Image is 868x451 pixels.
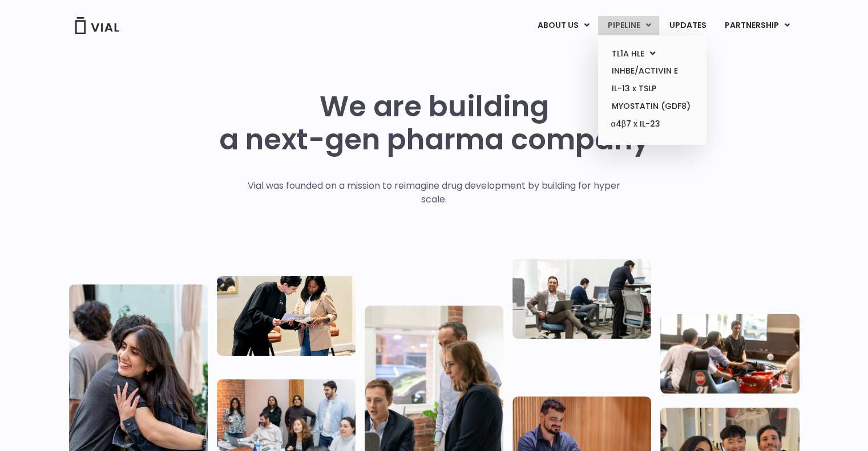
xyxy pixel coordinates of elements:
[598,16,659,35] a: PIPELINEMenu Toggle
[236,179,632,206] p: Vial was founded on a mission to reimagine drug development by building for hyper scale.
[217,276,356,356] img: Two people looking at a paper talking.
[528,16,597,35] a: ABOUT USMenu Toggle
[602,80,702,97] a: IL-13 x TSLP
[715,16,798,35] a: PARTNERSHIPMenu Toggle
[602,45,702,63] a: TL1A HLEMenu Toggle
[660,314,799,393] img: Group of people playing whirlyball
[660,16,714,35] a: UPDATES
[602,62,702,80] a: INHBE/ACTIVIN E
[602,115,702,133] a: α4β7 x IL-23
[512,259,651,339] img: Three people working in an office
[219,90,649,156] h1: We are building a next-gen pharma company
[74,17,120,34] img: Vial Logo
[602,97,702,115] a: MYOSTATIN (GDF8)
